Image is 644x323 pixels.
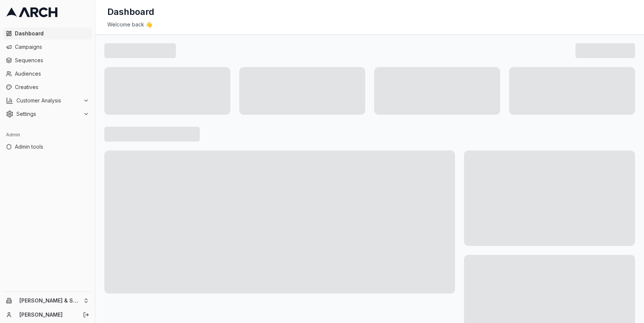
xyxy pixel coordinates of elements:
span: Campaigns [15,43,89,51]
a: [PERSON_NAME] [19,311,75,319]
a: Campaigns [3,41,92,53]
h1: Dashboard [107,6,154,18]
span: Settings [16,110,80,118]
span: [PERSON_NAME] & Sons [19,297,80,304]
button: Settings [3,108,92,120]
a: Creatives [3,81,92,93]
span: Creatives [15,83,89,91]
span: Customer Analysis [16,97,80,104]
button: [PERSON_NAME] & Sons [3,295,92,307]
button: Customer Analysis [3,95,92,107]
span: Admin tools [15,143,89,151]
a: Admin tools [3,141,92,153]
a: Audiences [3,68,92,80]
a: Dashboard [3,28,92,39]
span: Dashboard [15,30,89,37]
span: Sequences [15,57,89,64]
a: Sequences [3,54,92,66]
div: Admin [3,129,92,141]
button: Log out [81,310,91,320]
span: Audiences [15,70,89,77]
div: Welcome back 👋 [107,21,632,28]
